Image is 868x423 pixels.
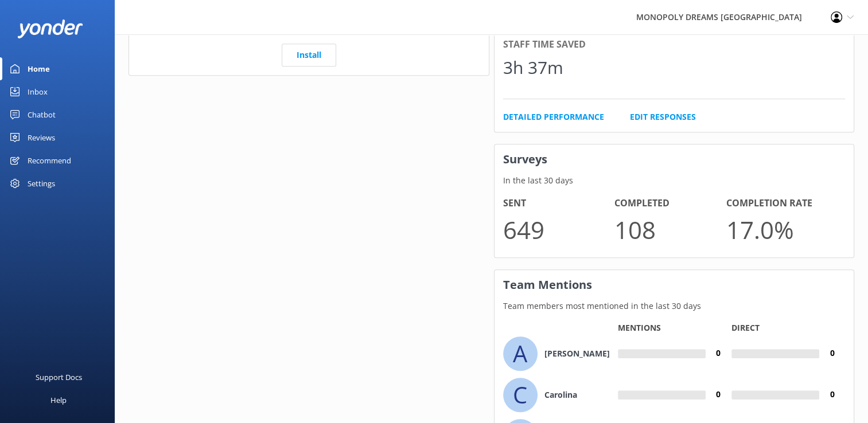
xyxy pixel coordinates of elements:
[706,388,731,401] h4: 0
[495,300,854,312] p: Team members most mentioned in the last 30 days
[503,336,538,371] div: A
[503,210,615,249] p: 649
[706,347,731,359] h4: 0
[503,54,563,81] div: 3h 37m
[28,149,71,172] div: Recommend
[28,80,48,103] div: Inbox
[495,270,854,300] h3: Team Mentions
[28,103,56,126] div: Chatbot
[819,388,845,401] h4: 0
[28,126,55,149] div: Reviews
[503,111,604,123] a: Detailed Performance
[544,347,610,360] h4: [PERSON_NAME]
[503,196,615,211] h4: Sent
[630,111,696,123] a: Edit Responses
[618,322,661,333] p: Mentions
[28,172,55,195] div: Settings
[495,174,854,187] p: In the last 30 days
[36,366,82,389] div: Support Docs
[28,57,50,80] div: Home
[50,389,67,412] div: Help
[282,44,336,66] a: Install
[544,389,577,401] h4: Carolina
[614,196,726,211] h4: Completed
[819,347,845,359] h4: 0
[726,210,838,249] p: 17.0 %
[726,196,838,211] h4: Completion Rate
[495,144,854,174] h3: Surveys
[731,322,760,333] p: Direct
[503,37,846,52] div: Staff time saved
[17,19,83,38] img: yonder-white-logo.png
[503,378,538,412] div: C
[614,210,726,249] p: 108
